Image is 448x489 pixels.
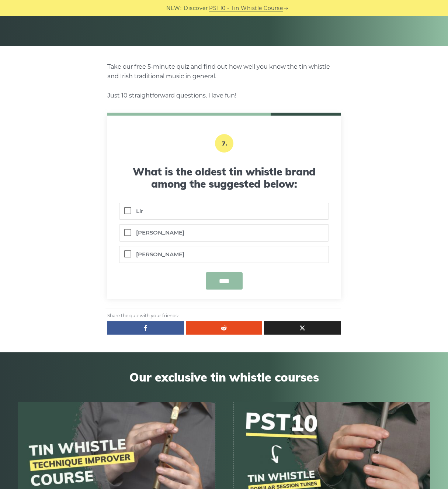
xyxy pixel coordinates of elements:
label: [PERSON_NAME] [119,225,329,241]
span: Share the quiz with your friends: [107,312,179,319]
span: NEW: [166,4,181,13]
label: [PERSON_NAME] [119,246,329,263]
span: /10 [107,113,271,116]
a: PST10 - Tin Whistle Course [209,4,283,13]
span: Discover [184,4,208,13]
label: Lir [119,203,329,220]
span: Our exclusive tin whistle courses [18,370,430,384]
p: Take our free 5-minute quiz and find out how well you know the tin whistle and Irish traditional ... [107,62,341,100]
p: 7. [215,134,233,153]
h3: What is the oldest tin whistle brand among the suggested below: [119,165,329,190]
